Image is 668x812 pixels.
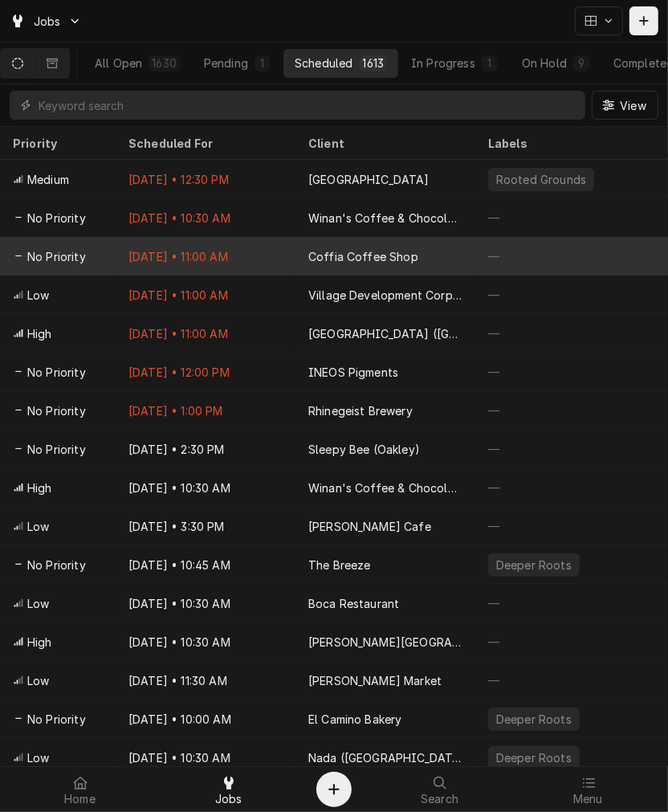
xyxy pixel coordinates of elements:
div: [GEOGRAPHIC_DATA] ([GEOGRAPHIC_DATA]) [308,325,462,342]
span: Low [27,672,49,689]
span: No Priority [27,557,86,573]
div: — [475,661,668,700]
span: Low [27,749,49,766]
div: Deeper Roots [495,557,573,573]
span: No Priority [27,402,86,419]
div: — [475,353,668,391]
div: — [475,198,668,237]
div: Winan's Coffee & Chocolate ([GEOGRAPHIC_DATA]) [308,479,462,496]
span: High [27,479,52,496]
span: View [617,97,650,114]
div: [DATE] • 1:00 PM [116,391,295,430]
div: [DATE] • 10:30 AM [116,468,295,507]
button: Create Object [316,772,352,807]
span: No Priority [27,248,86,265]
div: 1630 [152,55,177,71]
span: Low [27,595,49,612]
div: 9 [576,55,586,71]
div: 1613 [363,55,385,71]
div: [DATE] • 3:30 PM [116,507,295,545]
span: High [27,634,52,651]
div: Pending [204,55,248,71]
div: Village Development Corporation [308,287,462,304]
span: Medium [27,171,69,188]
div: [DATE] • 11:00 AM [116,314,295,353]
div: [DATE] • 2:30 PM [116,430,295,468]
span: Jobs [215,793,242,806]
div: — [475,622,668,661]
div: — [475,314,668,353]
div: Priority [13,135,100,152]
button: View [592,91,658,120]
div: Deeper Roots [495,711,573,728]
div: Boca Restaurant [308,595,399,612]
a: Jobs [155,770,302,809]
span: No Priority [27,210,86,226]
div: Scheduled [295,55,352,71]
div: 1 [485,55,495,71]
div: INEOS Pigments [308,364,398,381]
div: [GEOGRAPHIC_DATA] [308,171,430,188]
div: — [475,584,668,622]
div: [DATE] • 12:30 PM [116,160,295,198]
span: Menu [573,793,603,806]
div: Rhinegeist Brewery [308,402,413,419]
div: El Camino Bakery [308,711,402,728]
a: Menu [515,770,662,809]
div: [DATE] • 10:45 AM [116,545,295,584]
a: Home [6,770,153,809]
div: In Progress [411,55,475,71]
span: Low [27,287,49,304]
a: Search [366,770,513,809]
div: — [475,237,668,275]
div: The Breeze [308,557,371,573]
div: [DATE] • 10:30 AM [116,584,295,622]
div: [DATE] • 10:00 AM [116,700,295,738]
div: Coffia Coffee Shop [308,248,418,265]
div: Nada ([GEOGRAPHIC_DATA]) [308,749,462,766]
div: [DATE] • 10:30 AM [116,622,295,661]
div: Winan's Coffee & Chocolate ([GEOGRAPHIC_DATA]) [308,210,462,226]
div: — [475,468,668,507]
div: Labels [488,135,655,152]
div: Deeper Roots [495,749,573,766]
div: All Open [95,55,142,71]
div: [DATE] • 11:00 AM [116,237,295,275]
span: Jobs [34,13,61,30]
span: No Priority [27,364,86,381]
div: — [475,430,668,468]
div: [DATE] • 10:30 AM [116,198,295,237]
div: On Hold [522,55,567,71]
div: — [475,507,668,545]
div: 1 [258,55,267,71]
span: No Priority [27,711,86,728]
a: Go to Jobs [3,8,88,35]
div: Scheduled For [128,135,279,152]
div: [DATE] • 11:30 AM [116,661,295,700]
span: Home [64,793,96,806]
div: — [475,275,668,314]
div: [DATE] • 11:00 AM [116,275,295,314]
div: [PERSON_NAME] Market [308,672,442,689]
span: Low [27,518,49,535]
div: Client [308,135,459,152]
input: Keyword search [39,91,577,120]
div: Rooted Grounds [495,171,588,188]
span: No Priority [27,441,86,458]
div: [PERSON_NAME] Cafe [308,518,431,535]
div: Sleepy Bee (Oakley) [308,441,420,458]
span: High [27,325,52,342]
div: — [475,391,668,430]
div: [DATE] • 10:30 AM [116,738,295,777]
div: [PERSON_NAME][GEOGRAPHIC_DATA] [308,634,462,651]
div: [DATE] • 12:00 PM [116,353,295,391]
span: Search [421,793,458,806]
